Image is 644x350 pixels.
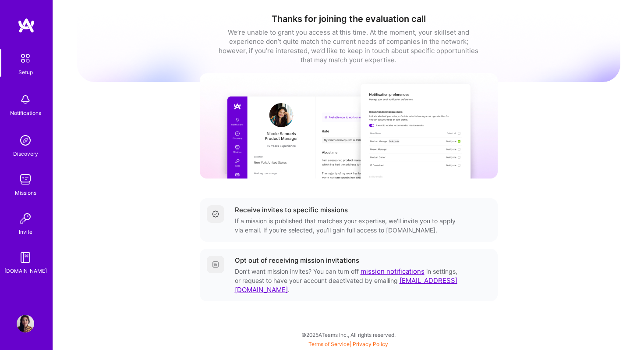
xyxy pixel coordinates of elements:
[17,132,34,149] img: discovery
[13,149,38,158] div: Discovery
[53,324,644,346] div: © 2025 ATeams Inc., All rights reserved.
[18,18,35,33] img: logo
[16,49,35,68] img: setup
[15,188,36,197] div: Missions
[19,227,32,236] div: Invite
[217,28,480,64] div: We’re unable to grant you access at this time. At the moment, your skillset and experience don’t ...
[18,68,33,77] div: Setup
[10,108,41,118] div: Notifications
[353,341,388,347] a: Privacy Policy
[235,256,359,265] div: Opt out of receiving mission invitations
[212,211,219,218] img: Completed
[77,14,620,24] h1: Thanks for joining the evaluation call
[235,267,459,294] div: Don’t want mission invites? You can turn off in settings, or request to have your account deactiv...
[4,266,47,275] div: [DOMAIN_NAME]
[361,267,425,275] a: mission notifications
[17,91,34,108] img: bell
[308,341,388,347] span: |
[17,315,34,332] img: User Avatar
[212,261,219,268] img: Getting started
[17,210,34,227] img: Invite
[14,315,36,332] a: User Avatar
[235,216,459,235] div: If a mission is published that matches your expertise, we'll invite you to apply via email. If yo...
[235,205,348,214] div: Receive invites to specific missions
[17,249,34,266] img: guide book
[308,341,350,347] a: Terms of Service
[17,171,34,188] img: teamwork
[200,73,498,179] img: curated missions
